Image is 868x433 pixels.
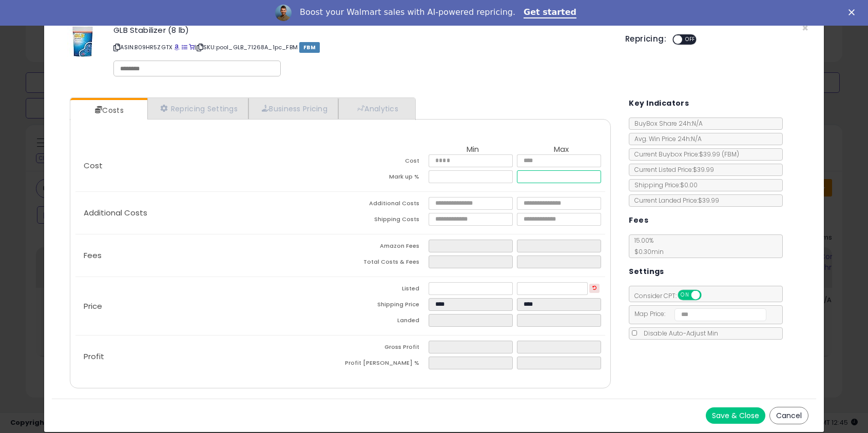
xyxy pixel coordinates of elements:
div: Boost your Walmart sales with AI-powered repricing. [300,7,515,17]
span: Consider CPT: [629,291,715,300]
a: Analytics [338,98,414,119]
h5: Key Indicators [629,97,689,110]
td: Amazon Fees [340,240,429,255]
td: Cost [340,154,429,170]
h5: Repricing: [625,35,666,43]
img: Profile image for Adrian [275,5,292,21]
span: ( FBM ) [722,150,739,159]
button: Save & Close [706,407,765,424]
a: BuyBox page [174,43,180,51]
td: Total Costs & Fees [340,255,429,271]
p: Profit [75,352,340,361]
p: Fees [75,251,340,260]
span: Avg. Win Price 24h: N/A [629,134,702,143]
td: Listed [340,282,429,298]
span: Shipping Price: $0.00 [629,181,698,189]
td: Shipping Price [340,298,429,314]
span: OFF [700,291,717,300]
span: $0.30 min [629,247,664,256]
span: OFF [682,35,699,44]
span: Map Price: [629,309,766,318]
h3: GLB Stabilizer (8 lb) [113,26,610,34]
span: Disable Auto-Adjust Min [639,329,718,338]
div: Close [848,9,859,15]
td: Gross Profit [340,341,429,357]
span: FBM [299,42,320,53]
span: × [802,21,808,35]
p: Price [75,302,340,310]
td: Mark up % [340,170,429,186]
th: Min [429,145,517,154]
h5: Fees [629,214,648,227]
span: ON [679,291,692,300]
span: Current Buybox Price: [629,150,739,159]
a: Business Pricing [248,98,338,119]
p: Cost [75,162,340,170]
span: Current Listed Price: $39.99 [629,165,714,174]
img: 51g-Tv+FvyL._SL60_.jpg [67,26,98,57]
span: 15.00 % [629,236,664,256]
span: $39.99 [699,150,739,159]
h5: Settings [629,265,664,278]
p: Additional Costs [75,209,340,217]
th: Max [517,145,605,154]
td: Additional Costs [340,197,429,213]
button: Cancel [769,407,808,424]
p: ASIN: B09HR5ZGTX | SKU: pool_GLB_71268A_1pc_FBM [113,39,610,55]
span: Current Landed Price: $39.99 [629,196,719,205]
a: Get started [524,7,576,18]
td: Shipping Costs [340,213,429,229]
a: Your listing only [189,43,195,51]
a: All offer listings [182,43,187,51]
td: Profit [PERSON_NAME] % [340,357,429,372]
a: Repricing Settings [147,98,249,119]
span: BuyBox Share 24h: N/A [629,119,703,128]
a: Costs [70,100,146,121]
td: Landed [340,314,429,330]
